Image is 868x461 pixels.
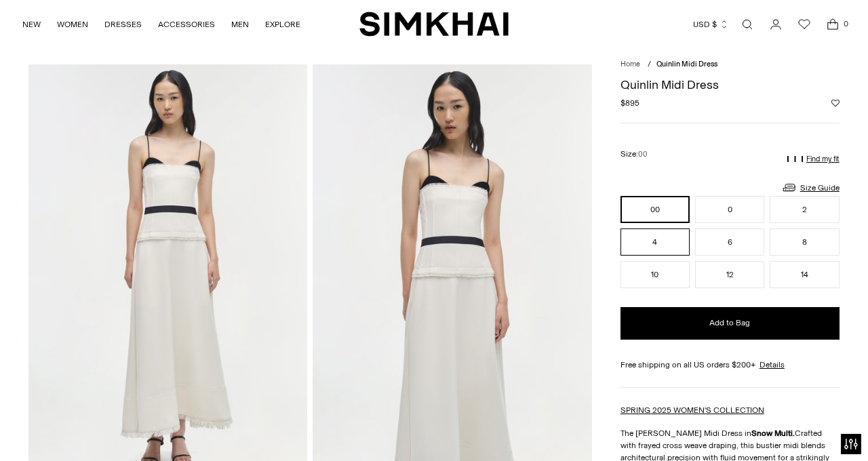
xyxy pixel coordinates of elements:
a: WOMEN [57,9,88,39]
a: NEW [22,9,41,39]
span: 0 [840,18,852,30]
iframe: Sign Up via Text for Offers [11,409,136,450]
a: Wishlist [791,11,818,38]
a: Open search modal [734,11,761,38]
a: Home [620,60,640,68]
button: USD $ [693,9,729,39]
button: 8 [770,228,839,256]
span: $895 [620,97,639,109]
div: Free shipping on all US orders $200+ [620,359,840,371]
a: Go to the account page [762,11,789,38]
span: 00 [638,150,648,159]
button: Add to Wishlist [831,99,840,107]
a: Details [759,359,785,371]
nav: breadcrumbs [620,59,840,71]
button: 0 [695,196,764,223]
span: Quinlin Midi Dress [656,60,717,68]
button: Add to Bag [620,307,840,340]
button: 14 [770,261,839,288]
a: EXPLORE [265,9,300,39]
a: Open cart modal [819,11,846,38]
strong: Snow Multi. [751,428,795,438]
a: Size Guide [781,179,840,196]
a: DRESSES [104,9,142,39]
button: 2 [770,196,839,223]
a: SPRING 2025 WOMEN'S COLLECTION [620,405,764,415]
button: 00 [620,196,690,223]
button: 6 [695,228,764,256]
a: ACCESSORIES [158,9,215,39]
a: MEN [231,9,249,39]
button: 10 [620,261,690,288]
button: 12 [695,261,764,288]
label: Size: [620,148,648,161]
button: 4 [620,228,690,256]
h1: Quinlin Midi Dress [620,79,840,91]
div: / [648,59,651,71]
span: Add to Bag [709,317,750,329]
a: SIMKHAI [359,11,509,37]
